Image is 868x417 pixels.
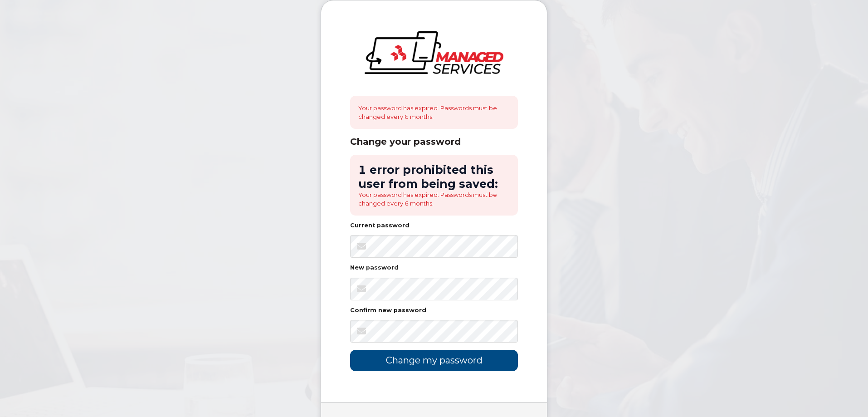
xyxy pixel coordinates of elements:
label: Confirm new password [350,308,426,314]
h2: 1 error prohibited this user from being saved: [358,163,510,191]
label: Current password [350,223,410,229]
label: New password [350,265,399,271]
div: Change your password [350,136,518,147]
li: Your password has expired. Passwords must be changed every 6 months. [358,191,510,207]
div: Your password has expired. Passwords must be changed every 6 months. [350,96,518,129]
input: Change my password [350,350,518,371]
img: logo-large.png [365,31,503,74]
